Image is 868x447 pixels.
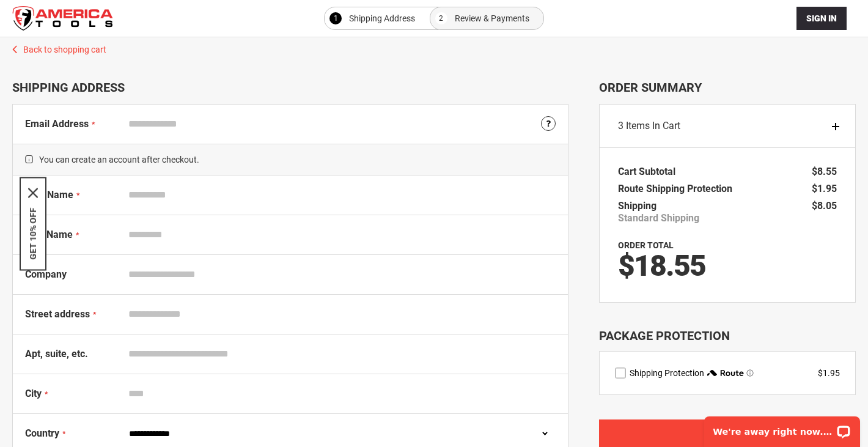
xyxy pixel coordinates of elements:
span: Review & Payments [455,11,529,26]
span: 1 [334,11,338,26]
span: $8.05 [812,200,837,212]
span: Last Name [25,229,73,240]
div: Shipping Address [12,80,568,95]
span: 2 [439,11,443,26]
span: Country [25,427,59,439]
img: America Tools [12,6,113,31]
span: City [25,388,42,399]
span: $18.55 [618,248,705,283]
div: $1.95 [818,367,840,379]
span: Street address [25,308,90,320]
th: Route Shipping Protection [618,180,738,198]
div: Package Protection [599,327,856,345]
span: You can create an account after checkout. [13,144,568,175]
span: Email Address [25,118,89,130]
span: Shipping Protection [630,368,704,378]
span: 3 [618,120,623,131]
span: Standard Shipping [618,212,699,224]
span: Company [25,268,67,280]
div: route shipping protection selector element [615,367,840,379]
a: store logo [12,6,113,31]
span: $1.95 [812,183,837,194]
span: Learn more [746,369,754,377]
span: Order Summary [599,80,856,95]
button: GET 10% OFF [28,207,38,259]
span: Shipping [618,200,657,212]
span: Shipping Address [349,11,415,26]
span: Sign In [806,13,837,23]
span: $8.55 [812,166,837,177]
th: Cart Subtotal [618,163,682,180]
span: Apt, suite, etc. [25,348,88,360]
span: First Name [25,189,73,201]
button: Sign In [796,7,847,30]
button: Close [28,188,38,198]
svg: close icon [28,188,38,198]
iframe: LiveChat chat widget [696,408,868,447]
span: Items in Cart [626,120,680,131]
strong: Order Total [618,240,674,250]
